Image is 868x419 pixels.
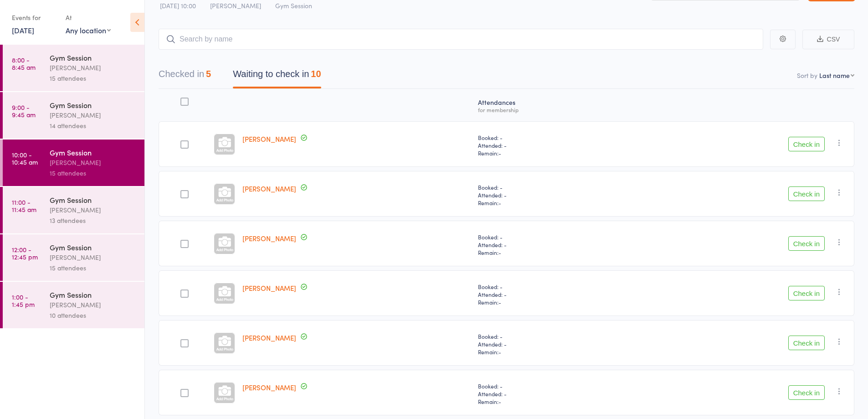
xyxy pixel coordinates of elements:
div: Any location [66,25,111,35]
input: Search by name [159,29,763,50]
span: Attended: - [478,290,625,298]
span: Booked: - [478,183,625,191]
div: 15 attendees [50,168,137,178]
span: Booked: - [478,283,625,290]
span: Remain: [478,348,625,356]
a: 10:00 -10:45 amGym Session[PERSON_NAME]15 attendees [3,140,144,186]
div: Gym Session [50,195,137,205]
span: - [498,248,501,256]
time: 9:00 - 9:45 am [12,103,36,118]
div: At [66,10,111,25]
div: Gym Session [50,242,137,252]
a: 11:00 -11:45 amGym Session[PERSON_NAME]13 attendees [3,187,144,233]
button: Waiting to check in10 [233,64,321,88]
span: Remain: [478,149,625,157]
span: Remain: [478,398,625,405]
time: 8:00 - 8:45 am [12,56,36,71]
a: [PERSON_NAME] [242,283,296,293]
a: 1:00 -1:45 pmGym Session[PERSON_NAME]10 attendees [3,282,144,328]
div: Gym Session [50,100,137,110]
label: Sort by [797,71,817,80]
div: [PERSON_NAME] [50,300,137,310]
div: for membership [478,107,625,113]
div: Events for [12,10,56,25]
time: 11:00 - 11:45 am [12,198,36,213]
div: Gym Session [50,52,137,62]
a: 9:00 -9:45 amGym Session[PERSON_NAME]14 attendees [3,92,144,139]
time: 12:00 - 12:45 pm [12,246,38,260]
div: [PERSON_NAME] [50,110,137,120]
span: - [498,348,501,356]
span: Attended: - [478,141,625,149]
span: Booked: - [478,382,625,390]
button: Checked in5 [159,64,211,88]
span: [PERSON_NAME] [210,1,261,10]
div: 10 attendees [50,310,137,321]
span: Attended: - [478,241,625,248]
span: Attended: - [478,191,625,199]
span: - [498,298,501,306]
button: Check in [788,236,825,251]
a: 8:00 -8:45 amGym Session[PERSON_NAME]15 attendees [3,45,144,91]
div: 14 attendees [50,120,137,131]
span: Gym Session [275,1,312,10]
a: [PERSON_NAME] [242,134,296,144]
span: - [498,149,501,157]
div: [PERSON_NAME] [50,205,137,215]
div: 10 [311,69,321,79]
div: [PERSON_NAME] [50,62,137,73]
button: Check in [788,137,825,151]
button: Check in [788,286,825,300]
a: [PERSON_NAME] [242,184,296,193]
span: Booked: - [478,233,625,241]
button: CSV [802,30,854,49]
div: Gym Session [50,290,137,300]
a: 12:00 -12:45 pmGym Session[PERSON_NAME]15 attendees [3,234,144,281]
time: 1:00 - 1:45 pm [12,293,35,308]
a: [DATE] [12,25,34,35]
a: [PERSON_NAME] [242,233,296,243]
span: Remain: [478,248,625,256]
button: Check in [788,336,825,350]
span: Remain: [478,199,625,207]
span: - [498,398,501,405]
div: Atten­dances [474,93,629,117]
div: 5 [206,69,211,79]
button: Check in [788,186,825,201]
span: Attended: - [478,390,625,398]
a: [PERSON_NAME] [242,383,296,392]
time: 10:00 - 10:45 am [12,151,38,166]
span: - [498,199,501,207]
div: Last name [819,71,850,80]
div: [PERSON_NAME] [50,252,137,263]
span: Attended: - [478,340,625,348]
span: Booked: - [478,332,625,340]
div: 15 attendees [50,263,137,273]
div: 15 attendees [50,73,137,83]
div: [PERSON_NAME] [50,157,137,168]
button: Check in [788,385,825,400]
span: [DATE] 10:00 [160,1,196,10]
span: Remain: [478,298,625,306]
div: 13 attendees [50,215,137,226]
span: Booked: - [478,134,625,141]
a: [PERSON_NAME] [242,333,296,342]
div: Gym Session [50,147,137,157]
